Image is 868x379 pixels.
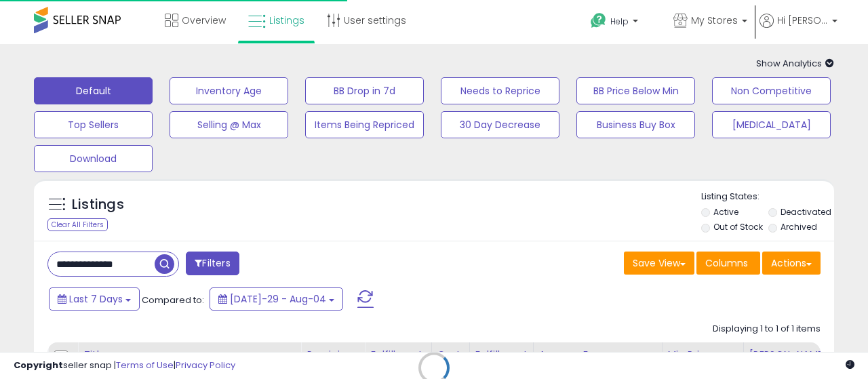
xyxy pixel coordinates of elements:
[576,77,695,104] button: BB Price Below Min
[269,14,304,27] span: Listings
[712,77,831,104] button: Non Competitive
[14,359,235,372] div: seller snap | |
[14,359,63,372] strong: Copyright
[441,77,559,104] button: Needs to Reprice
[610,16,629,27] span: Help
[590,12,607,29] i: Get Help
[305,111,424,138] button: Items Being Repriced
[34,111,153,138] button: Top Sellers
[576,111,695,138] button: Business Buy Box
[182,14,226,27] span: Overview
[305,77,424,104] button: BB Drop in 7d
[712,111,831,138] button: [MEDICAL_DATA]
[170,111,288,138] button: Selling @ Max
[756,57,834,70] span: Show Analytics
[34,77,153,104] button: Default
[759,14,837,44] a: Hi [PERSON_NAME]
[691,14,738,27] span: My Stores
[777,14,828,27] span: Hi [PERSON_NAME]
[170,77,288,104] button: Inventory Age
[441,111,559,138] button: 30 Day Decrease
[580,2,661,44] a: Help
[34,145,153,172] button: Download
